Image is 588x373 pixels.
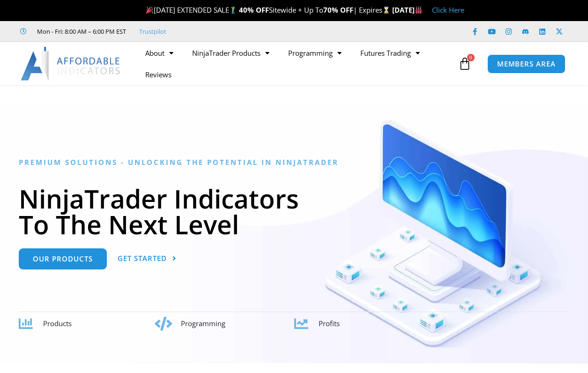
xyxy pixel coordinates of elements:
[19,186,569,237] h1: NinjaTrader Indicators To The Next Level
[467,54,475,61] span: 0
[392,5,423,15] strong: [DATE]
[239,5,269,15] strong: 40% OFF
[319,319,340,328] span: Profits
[139,26,166,37] a: Trustpilot
[146,7,153,14] img: 🎉
[136,42,456,85] nav: Menu
[136,42,183,64] a: About
[181,319,225,328] span: Programming
[33,255,93,262] span: Our Products
[497,60,556,67] span: MEMBERS AREA
[19,158,569,167] h6: Premium Solutions - Unlocking the Potential in NinjaTrader
[415,7,422,14] img: 🏭
[487,54,566,74] a: MEMBERS AREA
[183,42,279,64] a: NinjaTrader Products
[230,7,237,14] img: 🏌️‍♂️
[444,50,485,77] a: 0
[21,47,121,81] img: LogoAI | Affordable Indicators – NinjaTrader
[19,248,107,269] a: Our Products
[136,64,181,85] a: Reviews
[323,5,353,15] strong: 70% OFF
[383,7,390,14] img: ⌛
[279,42,351,64] a: Programming
[118,248,177,269] a: Get Started
[351,42,429,64] a: Futures Trading
[144,5,392,15] span: [DATE] EXTENDED SALE Sitewide + Up To | Expires
[35,26,126,37] span: Mon - Fri: 8:00 AM – 6:00 PM EST
[43,319,72,328] span: Products
[432,5,464,15] a: Click Here
[118,255,167,262] span: Get Started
